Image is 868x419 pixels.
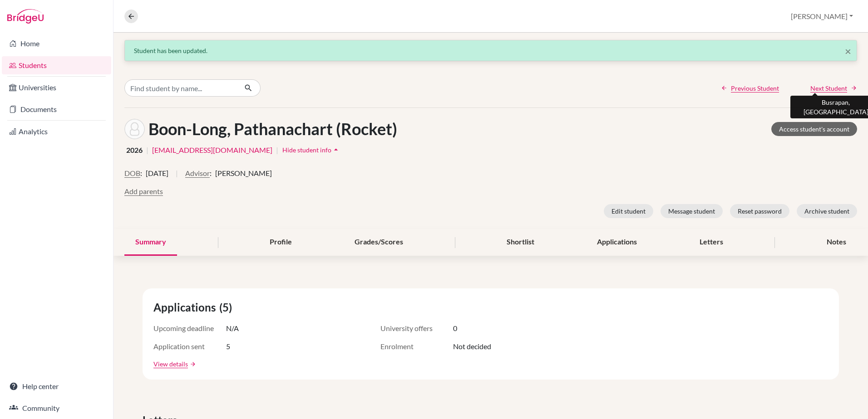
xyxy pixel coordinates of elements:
[2,78,111,97] a: Universities
[797,204,857,218] button: Archive student
[153,299,219,316] span: Applications
[661,204,723,218] button: Message student
[219,299,236,316] span: (5)
[124,229,177,256] div: Summary
[215,168,272,179] span: [PERSON_NAME]
[153,341,226,352] span: Application sent
[188,361,196,367] a: arrow_forward
[689,229,734,256] div: Letters
[2,56,111,74] a: Students
[124,119,145,139] img: Pathanachart (Rocket) Boon-Long's avatar
[148,119,397,139] h1: Boon-Long, Pathanachart (Rocket)
[331,145,340,154] i: arrow_drop_up
[453,323,457,334] span: 0
[586,229,648,256] div: Applications
[124,79,237,97] input: Find student by name...
[2,100,111,118] a: Documents
[816,229,857,256] div: Notes
[2,34,111,53] a: Home
[153,323,226,334] span: Upcoming deadline
[730,204,789,218] button: Reset password
[344,229,414,256] div: Grades/Scores
[146,145,148,156] span: |
[282,146,331,154] span: Hide student info
[7,9,44,24] img: Bridge-U
[259,229,303,256] div: Profile
[604,204,653,218] button: Edit student
[153,359,188,369] a: View details
[787,8,857,25] button: [PERSON_NAME]
[124,168,140,179] button: DOB
[2,377,111,395] a: Help center
[845,44,851,58] span: ×
[226,341,230,352] span: 5
[380,323,453,334] span: University offers
[810,83,847,93] span: Next Student
[210,168,212,179] span: :
[176,168,178,186] span: |
[146,168,168,179] span: [DATE]
[771,122,857,136] a: Access student's account
[276,145,278,156] span: |
[721,83,779,93] a: Previous Student
[134,46,848,55] div: Student has been updated.
[810,83,857,93] a: Next Student
[496,229,545,256] div: Shortlist
[380,341,453,352] span: Enrolment
[282,143,341,157] button: Hide student infoarrow_drop_up
[2,122,111,141] a: Analytics
[731,83,779,93] span: Previous Student
[185,168,210,179] button: Advisor
[152,145,272,156] a: [EMAIL_ADDRESS][DOMAIN_NAME]
[845,46,851,57] button: Close
[140,168,142,179] span: :
[226,323,239,334] span: N/A
[126,145,143,156] span: 2026
[453,341,491,352] span: Not decided
[2,399,111,417] a: Community
[124,186,163,197] button: Add parents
